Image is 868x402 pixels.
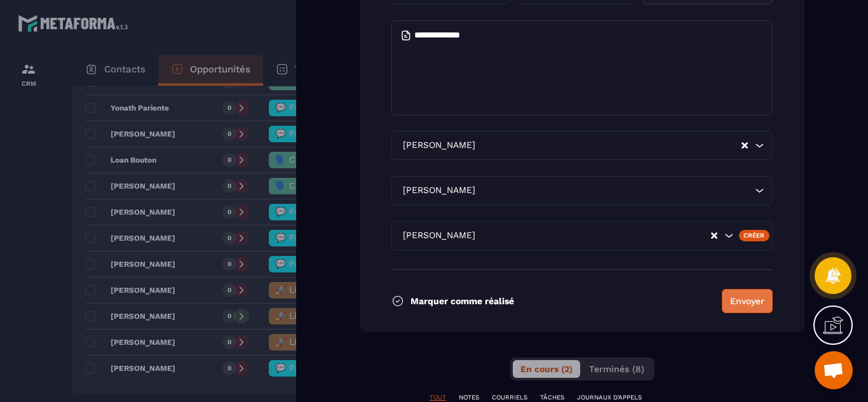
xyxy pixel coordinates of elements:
[492,393,527,402] p: COURRIELS
[459,393,479,402] p: NOTES
[589,364,644,374] span: Terminés (8)
[391,176,773,205] div: Search for option
[581,360,652,378] button: Terminés (8)
[742,141,748,151] button: Clear Selected
[711,231,717,241] button: Clear Selected
[391,221,773,250] div: Search for option
[739,230,770,241] div: Créer
[478,138,740,152] input: Search for option
[400,229,478,243] span: [PERSON_NAME]
[577,393,642,402] p: JOURNAUX D'APPELS
[400,184,478,198] span: [PERSON_NAME]
[478,184,752,198] input: Search for option
[391,131,773,160] div: Search for option
[520,364,573,374] span: En cours (2)
[410,296,514,306] p: Marquer comme réalisé
[513,360,580,378] button: En cours (2)
[430,393,446,402] p: TOUT
[400,138,478,152] span: [PERSON_NAME]
[540,393,564,402] p: TÂCHES
[722,289,773,313] button: Envoyer
[478,229,710,243] input: Search for option
[815,351,853,389] div: Ouvrir le chat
